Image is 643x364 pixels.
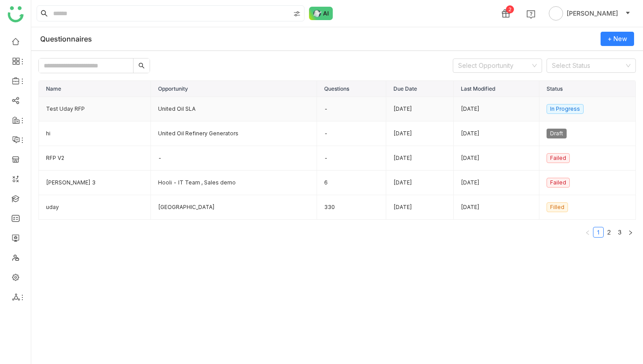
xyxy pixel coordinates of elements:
[461,179,532,187] div: [DATE]
[547,153,570,163] nz-tag: Failed
[386,121,453,146] td: [DATE]
[39,81,151,97] th: Name
[151,171,317,195] td: Hooli - IT Team , Sales demo
[317,121,386,146] td: -
[539,81,636,97] th: Status
[317,146,386,171] td: -
[40,34,92,43] div: Questionnaires
[567,8,618,18] span: [PERSON_NAME]
[461,203,532,212] div: [DATE]
[461,154,532,163] div: [DATE]
[151,146,317,171] td: -
[317,97,386,121] td: -
[293,10,301,17] img: search-type.svg
[506,5,514,13] div: 2
[454,81,539,97] th: Last Modified
[386,146,453,171] td: [DATE]
[549,6,563,21] img: avatar
[151,81,317,97] th: Opportunity
[151,97,317,121] td: United Oil SLA
[309,7,333,20] img: ask-buddy-normal.svg
[386,81,453,97] th: Due Date
[625,227,636,238] button: Next Page
[39,97,151,121] td: Test Uday RFP
[461,105,532,113] div: [DATE]
[39,195,151,220] td: uday
[547,6,632,21] button: [PERSON_NAME]
[547,202,568,212] nz-tag: Filled
[317,171,386,195] td: 6
[151,195,317,220] td: [GEOGRAPHIC_DATA]
[386,97,453,121] td: [DATE]
[582,227,593,238] button: Previous Page
[39,121,151,146] td: hi
[526,10,535,19] img: help.svg
[151,121,317,146] td: United Oil Refinery Generators
[8,6,24,22] img: logo
[317,195,386,220] td: 330
[593,227,603,237] a: 1
[547,129,567,138] nz-tag: Draft
[604,227,614,237] a: 2
[601,32,634,46] button: + New
[547,104,584,114] nz-tag: In Progress
[615,227,625,237] a: 3
[317,81,386,97] th: Questions
[604,227,614,238] li: 2
[386,195,453,220] td: [DATE]
[39,146,151,171] td: RFP V2
[461,130,532,138] div: [DATE]
[593,227,604,238] li: 1
[608,34,627,44] span: + New
[386,171,453,195] td: [DATE]
[547,178,570,188] nz-tag: Failed
[39,171,151,195] td: [PERSON_NAME] 3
